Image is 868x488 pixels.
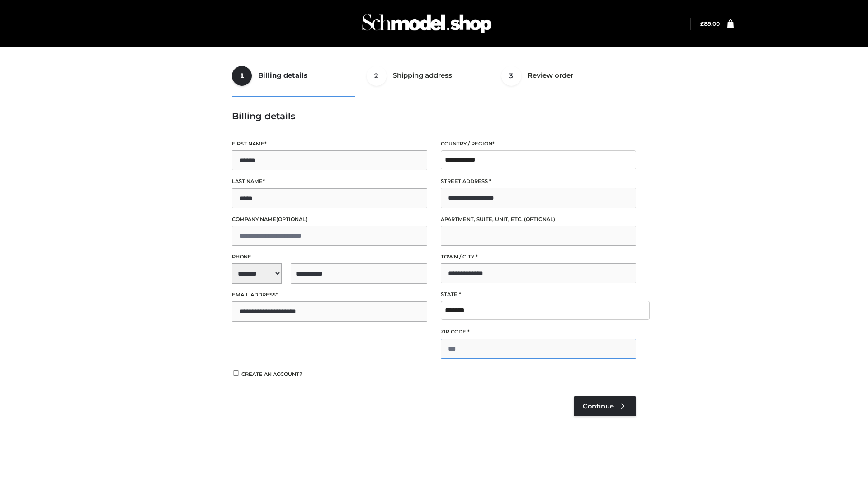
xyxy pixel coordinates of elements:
label: First name [232,140,427,148]
label: Phone [232,253,427,261]
h3: Billing details [232,111,636,122]
label: Last name [232,177,427,186]
label: Email address [232,291,427,299]
bdi: 89.00 [700,20,720,27]
span: (optional) [276,216,307,222]
span: Create an account? [241,371,302,377]
label: Town / City [441,253,636,261]
label: Country / Region [441,140,636,148]
span: Continue [583,402,614,410]
label: Street address [441,177,636,186]
span: (optional) [524,216,555,222]
input: Create an account? [232,370,240,376]
label: Company name [232,215,427,224]
label: ZIP Code [441,328,636,336]
label: State [441,290,636,299]
img: Schmodel Admin 964 [359,6,495,42]
a: £89.00 [700,20,720,27]
a: Continue [574,396,636,416]
label: Apartment, suite, unit, etc. [441,215,636,224]
span: £ [700,20,704,27]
